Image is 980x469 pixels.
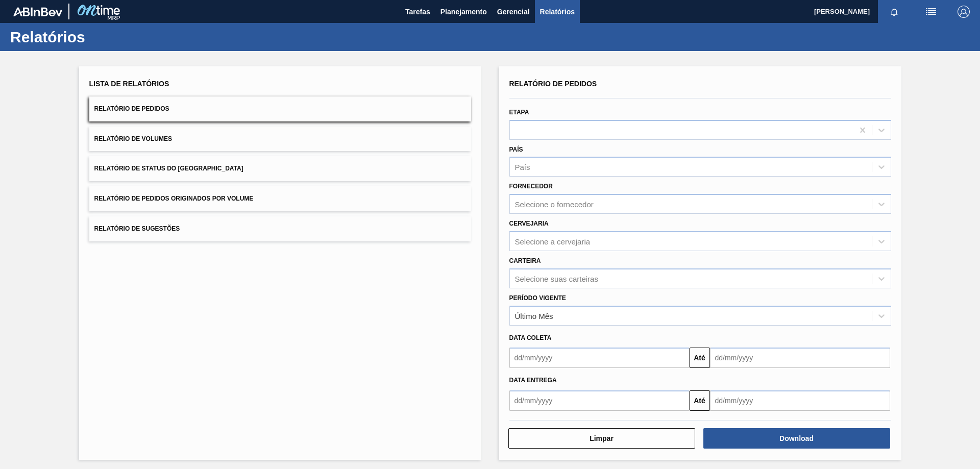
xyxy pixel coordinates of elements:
[89,127,471,152] button: Relatório de Volumes
[690,390,710,411] button: Até
[509,146,523,153] label: País
[515,237,591,245] div: Selecione a cervejaria
[509,183,553,190] label: Fornecedor
[89,186,471,211] button: Relatório de Pedidos Originados por Volume
[13,7,62,16] img: TNhmsLtSVTkK8tSr43FrP2fwEKptu5GPRR3wAAAABJRU5ErkJggg==
[515,200,594,209] div: Selecione o fornecedor
[405,6,430,18] span: Tarefas
[94,135,172,142] span: Relatório de Volumes
[509,334,552,341] span: Data coleta
[89,96,471,121] button: Relatório de Pedidos
[509,220,549,227] label: Cervejaria
[509,80,597,88] span: Relatório de Pedidos
[925,6,937,18] img: userActions
[515,311,553,320] div: Último Mês
[509,257,541,264] label: Carteira
[509,390,690,411] input: dd/mm/yyyy
[89,156,471,181] button: Relatório de Status do [GEOGRAPHIC_DATA]
[509,377,557,384] span: Data Entrega
[94,165,243,172] span: Relatório de Status do [GEOGRAPHIC_DATA]
[89,216,471,241] button: Relatório de Sugestões
[710,390,890,411] input: dd/mm/yyyy
[703,428,890,449] button: Download
[89,80,169,88] span: Lista de Relatórios
[94,225,180,232] span: Relatório de Sugestões
[958,6,970,18] img: Logout
[878,5,911,19] button: Notificações
[440,6,487,18] span: Planejamento
[710,348,890,368] input: dd/mm/yyyy
[497,6,530,18] span: Gerencial
[690,348,710,368] button: Até
[508,428,695,449] button: Limpar
[10,31,191,43] h1: Relatórios
[515,274,598,283] div: Selecione suas carteiras
[94,195,254,202] span: Relatório de Pedidos Originados por Volume
[509,348,690,368] input: dd/mm/yyyy
[509,109,529,116] label: Etapa
[515,163,530,171] div: País
[94,105,169,112] span: Relatório de Pedidos
[540,6,575,18] span: Relatórios
[509,294,566,302] label: Período Vigente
